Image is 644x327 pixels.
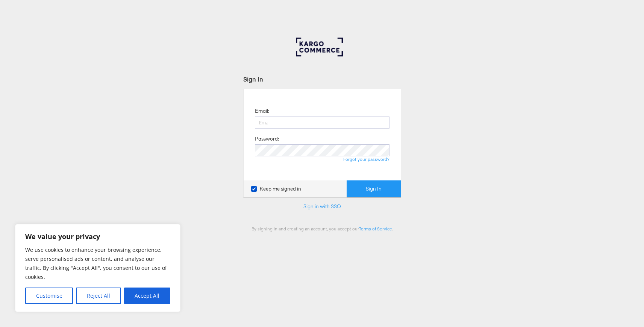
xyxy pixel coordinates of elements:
[124,288,170,304] button: Accept All
[255,135,279,142] label: Password:
[76,288,121,304] button: Reject All
[25,245,170,282] p: We use cookies to enhance your browsing experience, serve personalised ads or content, and analys...
[359,226,392,232] a: Terms of Service
[15,224,180,312] div: We value your privacy
[25,288,73,304] button: Customise
[25,232,170,241] p: We value your privacy
[251,185,301,192] label: Keep me signed in
[343,156,389,162] a: Forgot your password?
[255,107,269,115] label: Email:
[303,203,341,210] a: Sign in with SSO
[243,75,401,83] div: Sign In
[243,226,401,232] div: By signing in and creating an account, you accept our .
[255,117,389,129] input: Email
[347,180,401,197] button: Sign In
